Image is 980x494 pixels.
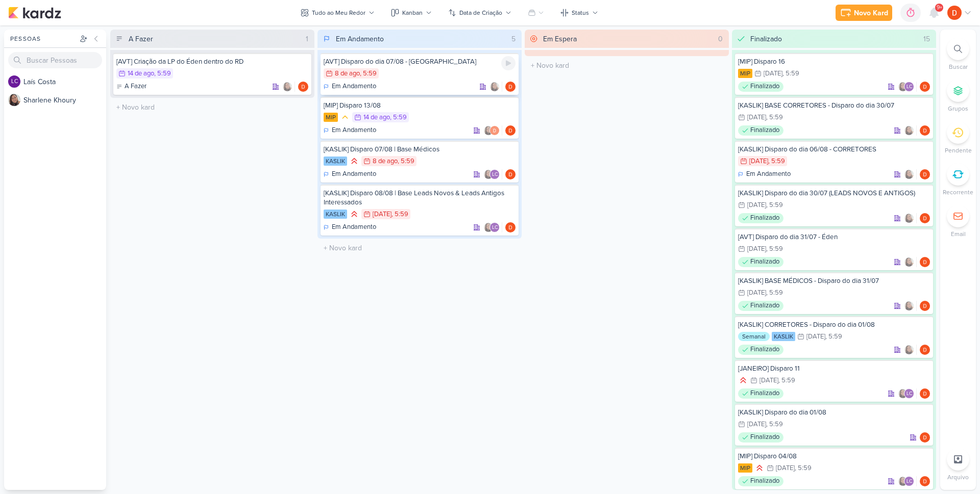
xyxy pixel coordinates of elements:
div: Responsável: Diego Lima | TAGAWA [505,222,516,232]
div: Ligar relógio [501,56,516,70]
img: Diego Lima | TAGAWA [920,301,930,311]
img: Sharlene Khoury [904,213,914,223]
div: Colaboradores: Sharlene Khoury, Laís Costa [898,388,917,399]
div: KASLIK [324,210,347,219]
img: Diego Lima | TAGAWA [920,432,930,443]
div: 0 [714,34,727,44]
div: Em Andamento [738,169,791,179]
p: LC [492,225,498,230]
div: [KASLIK] BASE CORRETORES - Disparo do dia 30/07 [738,101,930,110]
div: [DATE] [806,333,825,340]
div: Finalizado [738,257,783,267]
div: , 5:59 [782,70,799,77]
img: Diego Lima | TAGAWA [920,169,930,179]
div: Finalizado [738,301,783,311]
div: Colaboradores: Sharlene Khoury [282,82,295,92]
p: LC [906,85,912,90]
p: Finalizado [750,213,779,223]
p: Em Andamento [332,222,376,232]
div: Finalizado [738,125,783,136]
div: [KASLIK] Disparo 07/08 | Base Médicos [324,145,516,154]
div: [KASLIK] CORRETORES - Disparo do dia 01/08 [738,320,930,329]
div: MIP [738,69,752,78]
img: Sharlene Khoury [904,125,914,136]
div: Responsável: Diego Lima | TAGAWA [505,125,516,136]
img: Sharlene Khoury [898,476,908,486]
img: Sharlene Khoury [489,82,500,92]
div: , 5:59 [795,465,812,472]
div: Em Andamento [324,169,376,179]
img: Sharlene Khoury [904,301,914,311]
div: S h a r l e n e K h o u r y [23,95,106,106]
div: [MIP] Disparo 04/08 [738,452,930,461]
div: Responsável: Diego Lima | TAGAWA [920,169,930,179]
input: + Novo kard [112,100,312,115]
img: Sharlene Khoury [282,82,292,92]
p: Finalizado [750,82,779,92]
div: [KASLIK] Disparo 08/08 | Base Leads Novos & Leads Antigos Interessados [324,189,516,207]
img: Sharlene Khoury [898,388,908,399]
img: Sharlene Khoury [898,82,908,92]
div: KASLIK [772,332,795,341]
div: Colaboradores: Sharlene Khoury [489,82,502,92]
div: Em Andamento [324,82,376,92]
div: Colaboradores: Sharlene Khoury, Laís Costa [483,169,502,179]
div: Colaboradores: Sharlene Khoury, Laís Costa [898,82,917,92]
div: [MIP] Disparo 16 [738,57,930,66]
div: , 5:59 [766,246,783,252]
div: Responsável: Diego Lima | TAGAWA [505,82,516,92]
p: LC [906,479,912,484]
div: , 5:59 [766,290,783,296]
div: MIP [324,113,338,122]
div: [DATE] [749,158,768,165]
div: [KASLIK] BASE MÉDICOS - Disparo do dia 31/07 [738,276,930,285]
div: Em Andamento [336,34,384,44]
img: Diego Lima | TAGAWA [505,169,516,179]
div: , 5:59 [825,333,842,340]
img: Diego Lima | TAGAWA [505,82,516,92]
p: Finalizado [750,388,779,399]
div: [KASLIK] Disparo do dia 01/08 [738,408,930,417]
p: Finalizado [750,257,779,267]
p: Finalizado [750,345,779,355]
div: Semanal [738,332,770,341]
div: Colaboradores: Sharlene Khoury [904,169,917,179]
img: Sharlene Khoury [483,125,494,136]
div: Finalizado [738,82,783,92]
div: Colaboradores: Sharlene Khoury [904,213,917,223]
div: [KASLIK] Disparo do dia 30/07 (LEADS NOVOS E ANTIGOS) [738,189,930,198]
div: Responsável: Diego Lima | TAGAWA [920,345,930,355]
div: [DATE] [747,290,766,296]
div: Responsável: Diego Lima | TAGAWA [920,257,930,267]
span: 9+ [937,4,942,12]
img: Sharlene Khoury [483,169,494,179]
div: Laís Costa [8,75,20,88]
div: [AVT] Disparo do dia 31/07 - Éden [738,232,930,242]
img: Diego Lima | TAGAWA [920,213,930,223]
p: LC [906,392,912,397]
img: Diego Lima | TAGAWA [920,82,930,92]
div: Responsável: Diego Lima | TAGAWA [920,301,930,311]
img: Sharlene Khoury [904,169,914,179]
div: Finalizado [738,345,783,355]
div: [DATE] [747,114,766,121]
p: Finalizado [750,125,779,136]
div: , 5:59 [766,114,783,121]
div: Colaboradores: Sharlene Khoury [904,125,917,136]
div: MIP [738,463,752,473]
div: , 5:59 [768,158,785,165]
img: Diego Lima | TAGAWA [920,476,930,486]
p: Email [951,229,966,239]
img: Diego Lima | TAGAWA [920,257,930,267]
div: , 5:59 [391,211,408,218]
p: Finalizado [750,476,779,486]
p: Finalizado [750,432,779,443]
li: Ctrl + F [940,38,976,71]
img: Sharlene Khoury [904,257,914,267]
p: Pendente [945,146,972,155]
div: , 5:59 [390,114,407,121]
div: Em Espera [543,34,577,44]
input: + Novo kard [527,58,727,73]
p: Em Andamento [332,169,376,179]
img: Sharlene Khoury [904,345,914,355]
